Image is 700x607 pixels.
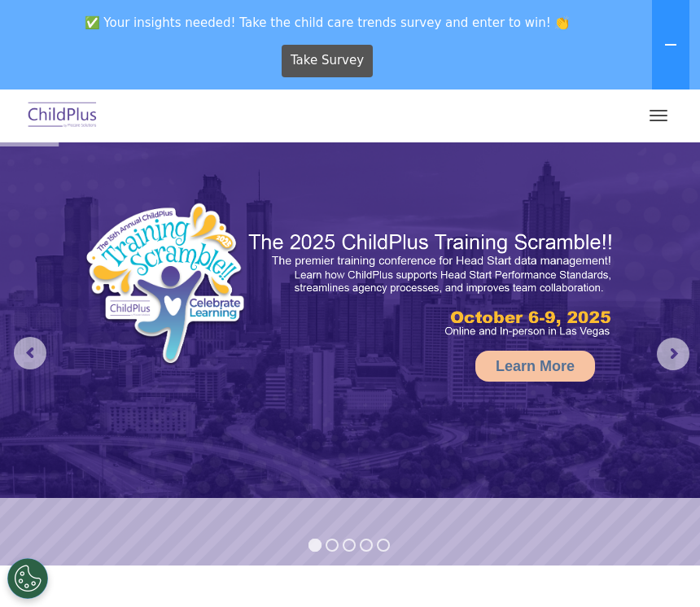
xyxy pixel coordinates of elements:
[7,7,649,38] span: ✅ Your insights needed! Take the child care trends survey and enter to win! 👏
[291,46,364,75] span: Take Survey
[475,351,595,382] a: Learn More
[282,45,374,77] a: Take Survey
[7,558,48,599] button: Cookies Settings
[24,97,101,135] img: ChildPlus by Procare Solutions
